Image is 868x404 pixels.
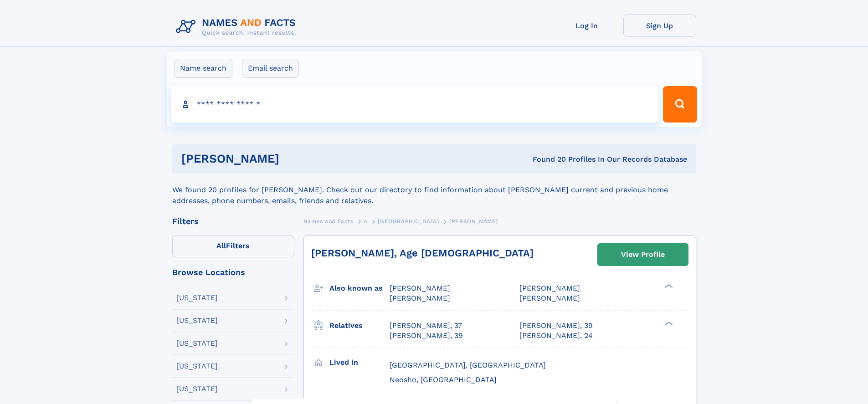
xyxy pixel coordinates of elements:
[364,215,368,227] a: A
[550,15,623,37] a: Log In
[378,215,439,227] a: [GEOGRAPHIC_DATA]
[519,294,580,302] span: [PERSON_NAME]
[172,174,696,206] div: We found 20 profiles for [PERSON_NAME]. Check out our directory to find information about [PERSON...
[364,218,368,225] span: A
[390,361,546,369] span: [GEOGRAPHIC_DATA], [GEOGRAPHIC_DATA]
[519,284,580,292] span: [PERSON_NAME]
[172,235,294,257] label: Filters
[390,284,450,292] span: [PERSON_NAME]
[519,321,593,331] a: [PERSON_NAME], 39
[311,247,534,259] a: [PERSON_NAME], Age [DEMOGRAPHIC_DATA]
[172,217,294,225] div: Filters
[242,59,299,78] label: Email search
[390,321,462,331] a: [PERSON_NAME], 37
[303,215,354,227] a: Names and Facts
[329,318,390,333] h3: Relatives
[663,283,673,289] div: ❯
[216,241,226,250] span: All
[378,218,439,225] span: [GEOGRAPHIC_DATA]
[623,15,696,37] a: Sign Up
[176,363,218,370] div: [US_STATE]
[176,340,218,347] div: [US_STATE]
[176,294,218,302] div: [US_STATE]
[171,86,659,123] input: search input
[519,331,593,341] a: [PERSON_NAME], 24
[663,320,673,326] div: ❯
[390,294,450,302] span: [PERSON_NAME]
[329,281,390,296] h3: Also known as
[598,244,688,266] a: View Profile
[176,317,218,324] div: [US_STATE]
[174,59,232,78] label: Name search
[390,375,497,384] span: Neosho, [GEOGRAPHIC_DATA]
[390,331,463,341] a: [PERSON_NAME], 39
[449,218,498,225] span: [PERSON_NAME]
[663,86,697,123] button: Search Button
[329,355,390,370] h3: Lived in
[172,268,294,276] div: Browse Locations
[176,385,218,393] div: [US_STATE]
[621,244,665,265] div: View Profile
[172,15,303,39] img: Logo Names and Facts
[181,153,406,164] h1: [PERSON_NAME]
[406,154,687,164] div: Found 20 Profiles In Our Records Database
